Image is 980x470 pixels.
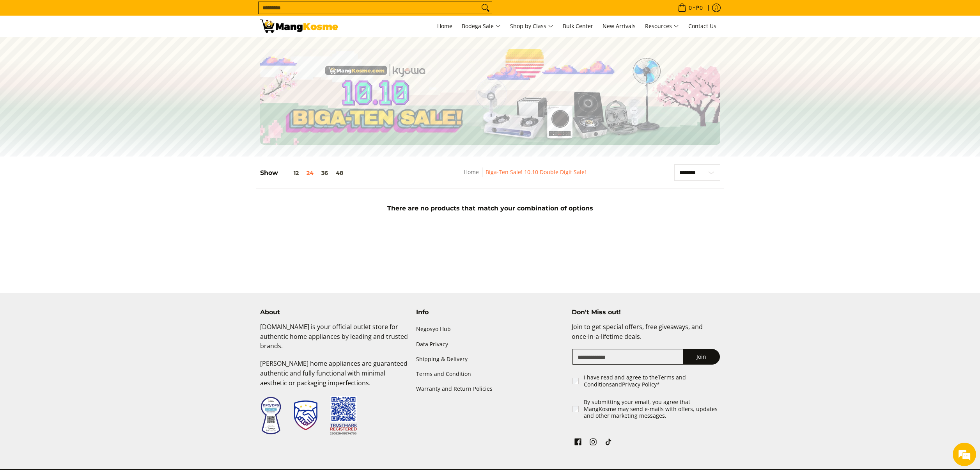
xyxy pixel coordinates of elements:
[260,20,338,33] img: Biga-Ten Sale! 10.10 Double Digit Sale! | Mang Kosme
[416,381,564,396] a: Warranty and Return Policies
[479,2,492,14] button: Search
[486,168,586,176] a: Biga-Ten Sale! 10.10 Double Digit Sale!
[458,16,505,37] a: Bodega Sale
[645,21,679,31] span: Resources
[603,22,636,30] span: New Arrivals
[510,21,553,31] span: Shop by Class
[584,374,686,388] a: Terms and Conditions
[260,169,347,177] h5: Show
[563,22,593,30] span: Bulk Center
[256,205,724,212] h5: There are no products that match your combination of options
[416,308,564,316] h4: Info
[346,16,720,37] nav: Main Menu
[584,399,721,419] label: By submitting your email, you agree that MangKosme may send e-mails with offers, updates and othe...
[260,322,408,359] p: [DOMAIN_NAME] is your official outlet store for authentic home appliances by leading and trusted ...
[572,322,720,349] p: Join to get special offers, free giveaways, and once-in-a-lifetime deals.
[572,436,583,450] a: See Mang Kosme on Facebook
[416,367,564,381] a: Terms and Condition
[584,374,721,388] label: I have read and agree to the and *
[433,16,456,37] a: Home
[416,337,564,352] a: Data Privacy
[330,396,357,435] img: Trustmark QR
[603,436,614,450] a: See Mang Kosme on TikTok
[675,4,705,12] span: •
[317,170,332,176] button: 36
[641,16,683,37] a: Resources
[622,381,657,388] a: Privacy Policy
[684,16,720,37] a: Contact Us
[688,5,693,11] span: 0
[278,170,303,176] button: 12
[437,22,452,30] span: Home
[462,21,501,31] span: Bodega Sale
[260,308,408,316] h4: About
[294,401,317,430] img: Trustmark Seal
[688,22,716,30] span: Contact Us
[416,352,564,367] a: Shipping & Delivery
[260,396,282,435] img: Data Privacy Seal
[408,167,642,185] nav: Breadcrumbs
[559,16,597,37] a: Bulk Center
[695,5,704,11] span: ₱0
[416,322,564,337] a: Negosyo Hub
[303,170,317,176] button: 24
[506,16,557,37] a: Shop by Class
[572,308,720,316] h4: Don't Miss out!
[588,436,599,450] a: See Mang Kosme on Instagram
[260,359,408,395] p: [PERSON_NAME] home appliances are guaranteed authentic and fully functional with minimal aestheti...
[464,168,479,176] a: Home
[683,349,720,365] button: Join
[599,16,640,37] a: New Arrivals
[332,170,347,176] button: 48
